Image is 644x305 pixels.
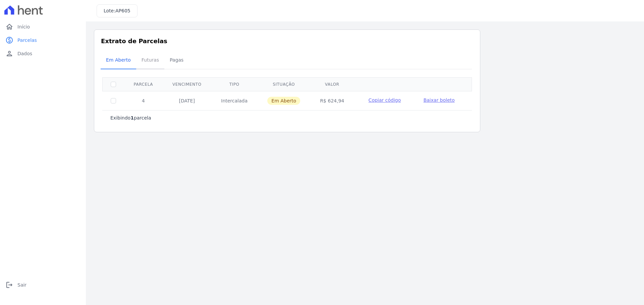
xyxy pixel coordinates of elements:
span: Futuras [138,53,163,67]
span: Início [17,23,30,30]
td: Intercalada [211,91,257,110]
span: Dados [17,50,32,57]
a: logoutSair [3,278,83,292]
a: paidParcelas [3,33,83,47]
span: Baixar boleto [423,97,454,103]
i: home [5,23,13,31]
a: homeInício [3,20,83,33]
th: Valor [310,77,354,91]
td: R$ 624,94 [310,91,354,110]
th: Parcela [124,77,163,91]
th: Vencimento [163,77,212,91]
span: Sair [17,282,26,288]
button: Copiar código [362,97,407,103]
span: Copiar código [369,97,401,103]
i: logout [5,281,13,289]
span: Parcelas [17,37,37,44]
h3: Extrato de Parcelas [101,36,473,46]
span: Pagas [166,53,187,67]
td: 4 [124,91,163,110]
a: Pagas [164,52,189,69]
span: Em Aberto [102,53,135,67]
span: Em Aberto [267,97,300,105]
a: Futuras [136,52,164,69]
p: Exibindo parcela [110,115,151,121]
td: [DATE] [163,91,212,110]
i: person [5,50,13,58]
a: personDados [3,47,83,60]
i: paid [5,36,13,44]
th: Tipo [211,77,257,91]
th: Situação [257,77,310,91]
a: Baixar boleto [423,97,454,103]
b: 1 [130,115,134,121]
span: AP605 [115,8,130,13]
h3: Lote: [104,7,130,14]
a: Em Aberto [101,52,136,69]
